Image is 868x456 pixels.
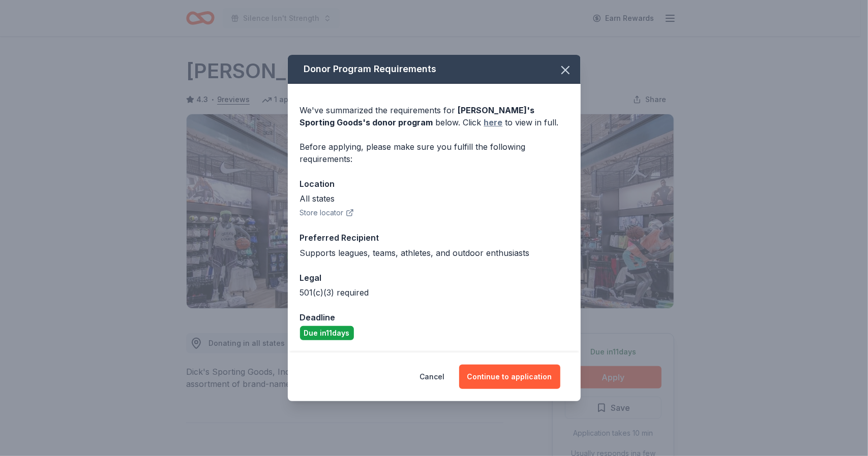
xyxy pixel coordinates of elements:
div: Due in 11 days [300,326,354,340]
div: Legal [300,271,568,284]
div: Deadline [300,311,568,324]
a: here [484,116,503,128]
div: Before applying, please make sure you fulfill the following requirements: [300,141,568,165]
button: Cancel [420,365,445,389]
div: Donor Program Requirements [288,55,581,84]
div: Preferred Recipient [300,231,568,244]
div: All states [300,192,568,205]
div: 501(c)(3) required [300,286,568,299]
div: Location [300,177,568,190]
div: Supports leagues, teams, athletes, and outdoor enthusiasts [300,247,568,259]
div: We've summarized the requirements for below. Click to view in full. [300,104,568,128]
button: Store locator [300,207,354,219]
button: Continue to application [459,365,560,389]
